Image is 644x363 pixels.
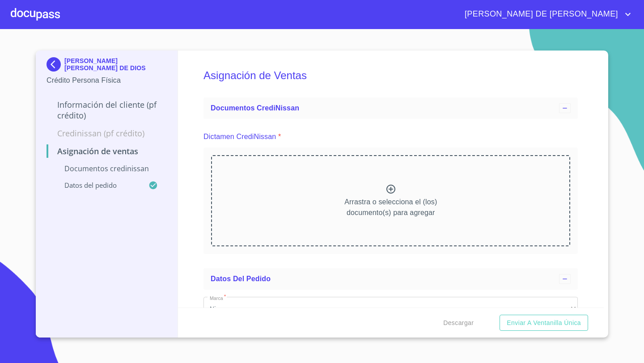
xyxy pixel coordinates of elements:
button: account of current user [458,7,633,21]
span: Enviar a Ventanilla única [507,317,581,329]
p: [PERSON_NAME] [PERSON_NAME] DE DIOS [64,57,167,72]
button: Descargar [440,315,477,331]
img: Docupass spot blue [47,57,64,72]
p: Crédito Persona Física [47,75,167,86]
button: Enviar a Ventanilla única [500,315,588,331]
div: Documentos CrediNissan [203,97,578,119]
p: Arrastra o selecciona el (los) documento(s) para agregar [344,197,437,218]
div: [PERSON_NAME] [PERSON_NAME] DE DIOS [47,57,167,75]
span: Documentos CrediNissan [211,104,299,112]
div: Nissan [203,297,578,321]
p: Datos del pedido [47,181,148,190]
span: [PERSON_NAME] DE [PERSON_NAME] [458,7,623,21]
p: Dictamen CrediNissan [203,131,276,142]
span: Datos del pedido [211,275,271,283]
p: Documentos CrediNissan [47,164,167,173]
p: Credinissan (PF crédito) [47,128,167,139]
p: Información del cliente (PF crédito) [47,99,167,121]
p: Asignación de Ventas [47,146,167,156]
span: Descargar [443,317,474,329]
div: Datos del pedido [203,268,578,290]
h5: Asignación de Ventas [203,57,578,94]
